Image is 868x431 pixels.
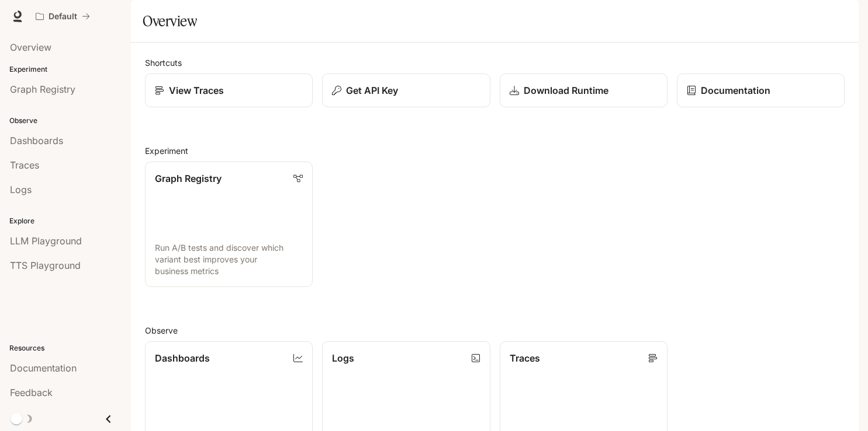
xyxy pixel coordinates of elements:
p: Default [49,12,77,22]
a: Documentation [677,73,845,107]
p: Download Runtime [524,83,608,97]
p: Get API Key [346,83,398,97]
a: Download Runtime [500,73,668,107]
button: All workspaces [30,5,95,28]
h2: Observe [145,324,845,337]
p: Documentation [701,83,770,97]
p: Dashboards [155,351,210,365]
p: Logs [332,351,354,365]
p: Traces [510,351,540,365]
a: Graph RegistryRun A/B tests and discover which variant best improves your business metrics [145,162,313,287]
h2: Shortcuts [145,57,845,69]
button: Get API Key [322,73,490,107]
h1: Overview [143,9,197,33]
p: Run A/B tests and discover which variant best improves your business metrics [155,242,303,277]
a: View Traces [145,73,313,107]
p: Graph Registry [155,171,222,185]
h2: Experiment [145,145,845,157]
p: View Traces [169,83,224,97]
